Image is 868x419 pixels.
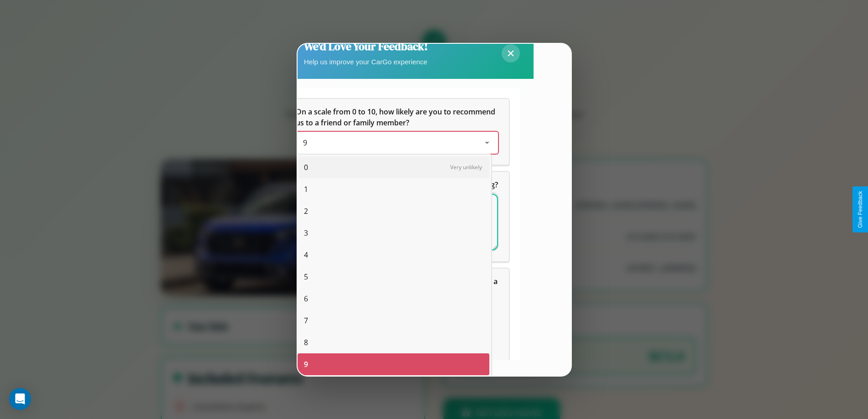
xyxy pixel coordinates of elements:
[857,191,863,228] div: Give Feedback
[298,222,489,244] div: 3
[298,266,489,288] div: 5
[304,206,308,217] span: 2
[298,310,489,331] div: 7
[304,39,428,54] h2: We'd Love Your Feedback!
[304,56,428,68] p: Help us improve your CarGo experience
[304,249,308,260] span: 4
[298,375,489,397] div: 10
[296,107,497,128] span: On a scale from 0 to 10, how likely are you to recommend us to a friend or family member?
[9,388,31,410] div: Open Intercom Messenger
[296,180,498,190] span: What can we do to make your experience more satisfying?
[304,184,308,195] span: 1
[298,200,489,222] div: 2
[304,271,308,282] span: 5
[298,244,489,266] div: 4
[304,228,308,238] span: 3
[304,293,308,304] span: 6
[298,331,489,353] div: 8
[298,353,489,375] div: 9
[298,178,489,200] div: 1
[304,359,308,370] span: 9
[304,337,308,348] span: 8
[298,156,489,178] div: 0
[304,315,308,326] span: 7
[298,288,489,310] div: 6
[303,138,307,148] span: 9
[450,163,482,171] span: Very unlikely
[304,162,308,173] span: 0
[285,99,509,165] div: On a scale from 0 to 10, how likely are you to recommend us to a friend or family member?
[296,132,498,154] div: On a scale from 0 to 10, how likely are you to recommend us to a friend or family member?
[296,106,498,128] h5: On a scale from 0 to 10, how likely are you to recommend us to a friend or family member?
[296,276,499,297] span: Which of the following features do you value the most in a vehicle?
